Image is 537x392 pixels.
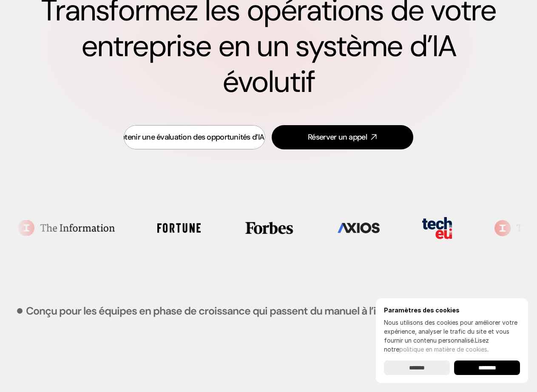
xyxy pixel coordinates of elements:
[384,318,520,354] p: Nous utilisons des cookies pour améliorer votre expérience, analyser le trafic du site et vous fo...
[26,306,421,316] p: Conçu pour les équipes en phase de croissance qui passent du manuel à l’intelligent
[399,346,487,353] a: politique en matière de cookies
[272,125,413,149] a: Réserver un appel
[124,125,265,149] a: Obtenir une évaluation des opportunités d’IA
[308,132,367,143] div: Réserver un appel
[384,306,520,314] h6: Paramètres des cookies
[115,132,264,143] div: Obtenir une évaluation des opportunités d’IA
